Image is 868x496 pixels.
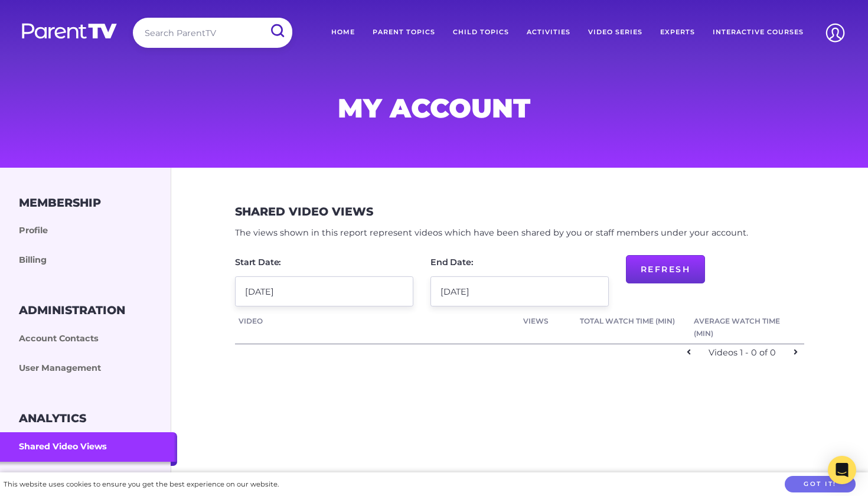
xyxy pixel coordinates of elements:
[235,258,281,266] label: Start Date:
[235,226,804,241] p: The views shown in this report represent videos which have been shared by you or staff members un...
[262,18,292,44] input: Submit
[580,315,687,328] a: Total Watch Time (min)
[518,18,579,47] a: Activities
[828,456,856,484] div: Open Intercom Messenger
[523,315,573,328] a: Views
[820,18,850,48] img: Account
[364,18,444,47] a: Parent Topics
[322,18,364,47] a: Home
[579,18,651,47] a: Video Series
[19,304,125,317] h3: Administration
[19,196,101,210] h3: Membership
[133,18,292,48] input: Search ParentTV
[700,345,785,361] div: Videos 1 - 0 of 0
[149,96,719,120] h1: My Account
[694,315,801,340] a: Average Watch Time (min)
[626,255,706,283] button: Refresh
[785,476,856,493] button: Got it!
[651,18,704,47] a: Experts
[444,18,518,47] a: Child Topics
[235,205,373,218] h3: Shared Video Views
[21,22,118,40] img: parenttv-logo-white.4c85aaf.svg
[704,18,812,47] a: Interactive Courses
[19,412,86,425] h3: Analytics
[239,315,516,328] a: Video
[430,258,474,266] label: End Date:
[4,478,279,491] div: This website uses cookies to ensure you get the best experience on our website.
